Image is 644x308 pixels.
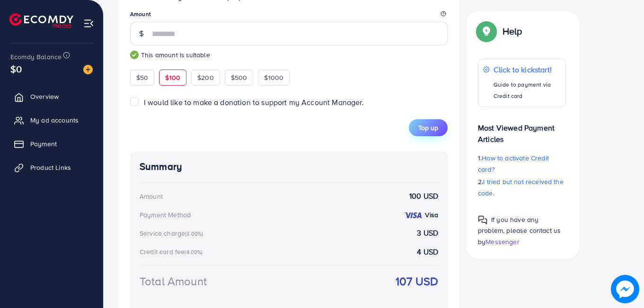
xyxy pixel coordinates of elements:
div: Service charge [140,229,206,238]
img: image [611,275,639,303]
img: credit [404,211,423,219]
button: Top up [409,119,448,136]
p: 2. [478,176,566,199]
span: I tried but not received the code. [478,177,564,198]
h4: Summary [140,161,438,173]
strong: 4 USD [417,246,438,257]
span: Product Links [30,163,71,172]
span: Messenger [485,237,519,246]
p: Help [503,26,522,37]
small: (4.00%) [185,248,203,256]
small: (3.00%) [185,230,203,238]
strong: Visa [425,210,438,220]
span: How to activate Credit card? [478,153,549,174]
a: Overview [7,87,96,106]
legend: Amount [130,10,448,22]
strong: 107 USD [396,273,438,290]
span: Top up [418,123,438,132]
span: If you have any problem, please contact us by [478,215,561,246]
img: logo [9,13,73,28]
strong: 3 USD [417,228,438,238]
a: Payment [7,134,96,153]
a: Product Links [7,158,96,177]
span: $50 [136,73,148,82]
span: Ecomdy Balance [10,52,62,62]
span: $0 [10,62,22,76]
a: My ad accounts [7,111,96,130]
span: Overview [30,92,59,101]
img: guide [130,51,139,59]
p: 1. [478,152,566,175]
div: Total Amount [140,273,207,290]
img: Popup guide [478,215,487,225]
img: Popup guide [478,23,495,40]
small: This amount is suitable [130,50,448,60]
span: Payment [30,139,57,149]
p: Guide to payment via Credit card [494,79,561,102]
span: My ad accounts [30,115,79,125]
span: $1000 [264,73,283,82]
span: $500 [231,73,247,82]
span: I would like to make a donation to support my Account Manager. [144,97,364,107]
strong: 100 USD [409,191,438,202]
div: Amount [140,192,163,201]
p: Most Viewed Payment Articles [478,114,566,145]
div: Credit card fee [140,247,206,256]
img: image [83,65,93,74]
img: menu [83,18,94,29]
p: Click to kickstart! [494,64,561,75]
span: $200 [197,73,214,82]
div: Payment Method [140,210,191,220]
span: $100 [165,73,180,82]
